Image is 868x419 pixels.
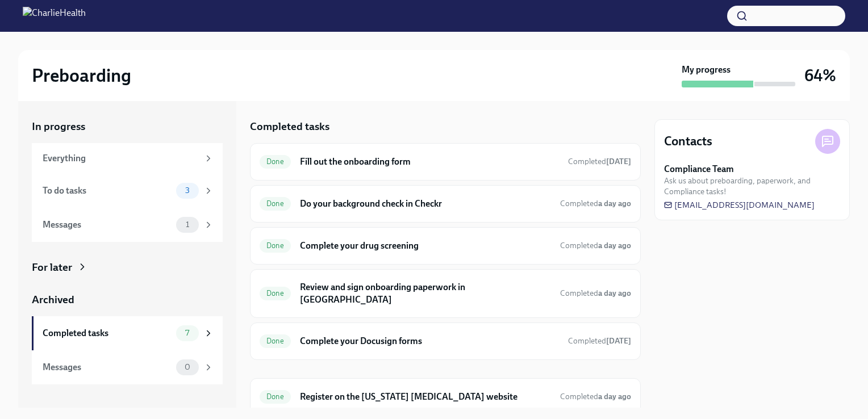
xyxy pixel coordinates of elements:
[43,152,199,165] div: Everything
[300,198,551,210] h6: Do your background check in Checkr
[598,241,631,250] strong: a day ago
[43,361,172,374] div: Messages
[560,240,631,251] span: August 19th, 2025 14:27
[260,392,291,401] span: Done
[260,199,291,208] span: Done
[32,316,223,350] a: Completed tasks7
[560,392,631,401] span: Completed
[32,260,223,275] a: For later
[32,174,223,208] a: To do tasks3
[32,260,72,275] div: For later
[260,195,631,213] a: DoneDo your background check in CheckrCompleteda day ago
[300,240,551,252] h6: Complete your drug screening
[598,288,631,298] strong: a day ago
[560,198,631,209] span: August 19th, 2025 14:26
[260,289,291,298] span: Done
[32,350,223,384] a: Messages0
[23,7,86,25] img: CharlieHealth
[260,237,631,255] a: DoneComplete your drug screeningCompleteda day ago
[560,288,631,299] span: August 19th, 2025 14:27
[560,391,631,402] span: August 19th, 2025 14:26
[32,208,223,242] a: Messages1
[178,186,197,195] span: 3
[32,143,223,174] a: Everything
[300,156,559,168] h6: Fill out the onboarding form
[260,241,291,250] span: Done
[260,332,631,350] a: DoneComplete your Docusign formsCompleted[DATE]
[598,392,631,401] strong: a day ago
[560,199,631,208] span: Completed
[178,329,196,337] span: 7
[32,64,131,87] h2: Preboarding
[664,175,840,197] span: Ask us about preboarding, paperwork, and Compliance tasks!
[178,363,197,371] span: 0
[560,241,631,250] span: Completed
[260,388,631,406] a: DoneRegister on the [US_STATE] [MEDICAL_DATA] websiteCompleteda day ago
[43,327,172,340] div: Completed tasks
[179,220,196,229] span: 1
[32,119,223,134] a: In progress
[568,336,631,346] span: Completed
[804,65,836,86] h3: 64%
[300,391,551,403] h6: Register on the [US_STATE] [MEDICAL_DATA] website
[606,157,631,166] strong: [DATE]
[598,199,631,208] strong: a day ago
[568,156,631,167] span: August 19th, 2025 13:47
[560,288,631,298] span: Completed
[664,199,815,211] a: [EMAIL_ADDRESS][DOMAIN_NAME]
[43,219,172,231] div: Messages
[260,157,291,166] span: Done
[664,163,734,175] strong: Compliance Team
[664,133,712,150] h4: Contacts
[568,336,631,346] span: August 19th, 2025 09:37
[260,337,291,345] span: Done
[250,119,329,134] h5: Completed tasks
[300,281,551,306] h6: Review and sign onboarding paperwork in [GEOGRAPHIC_DATA]
[260,279,631,308] a: DoneReview and sign onboarding paperwork in [GEOGRAPHIC_DATA]Completeda day ago
[568,157,631,166] span: Completed
[32,292,223,307] a: Archived
[260,153,631,171] a: DoneFill out the onboarding formCompleted[DATE]
[300,335,559,347] h6: Complete your Docusign forms
[682,64,731,76] strong: My progress
[43,185,172,197] div: To do tasks
[606,336,631,346] strong: [DATE]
